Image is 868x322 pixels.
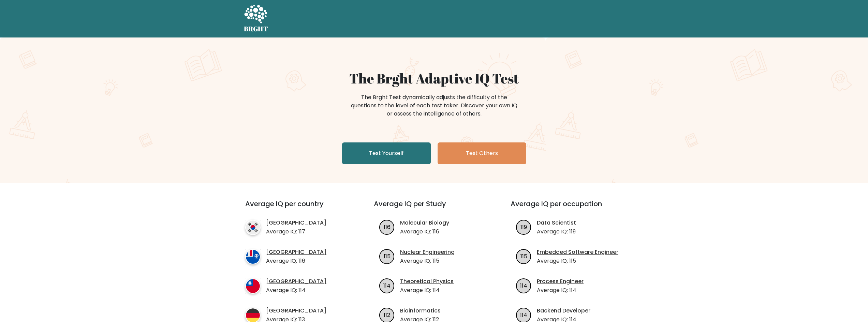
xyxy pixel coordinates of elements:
[400,248,455,256] a: Nuclear Engineering
[266,257,326,265] p: Average IQ: 116
[537,248,618,256] a: Embedded Software Engineer
[537,219,576,227] a: Data Scientist
[244,25,268,33] h5: BRGHT
[520,281,527,289] text: 114
[245,220,261,235] img: country
[266,248,326,256] a: [GEOGRAPHIC_DATA]
[400,257,455,265] p: Average IQ: 115
[268,70,601,87] h1: The Brght Adaptive IQ Test
[400,307,441,315] a: Bioinformatics
[400,286,454,294] p: Average IQ: 114
[342,142,431,164] a: Test Yourself
[537,228,576,236] p: Average IQ: 119
[266,286,326,294] p: Average IQ: 114
[245,278,261,294] img: country
[537,277,584,286] a: Process Engineer
[520,311,527,319] text: 114
[537,257,618,265] p: Average IQ: 115
[244,3,268,35] a: BRGHT
[266,307,326,315] a: [GEOGRAPHIC_DATA]
[537,307,590,315] a: Backend Developer
[384,252,391,260] text: 115
[245,249,261,264] img: country
[266,219,326,227] a: [GEOGRAPHIC_DATA]
[374,200,494,216] h3: Average IQ per Study
[349,93,519,118] div: The Brght Test dynamically adjusts the difficulty of the questions to the level of each test take...
[511,200,631,216] h3: Average IQ per occupation
[438,142,526,164] a: Test Others
[384,311,390,319] text: 112
[245,200,349,216] h3: Average IQ per country
[383,281,391,289] text: 114
[520,223,527,231] text: 119
[384,223,391,231] text: 116
[537,286,584,294] p: Average IQ: 114
[400,277,454,286] a: Theoretical Physics
[400,228,449,236] p: Average IQ: 116
[520,252,527,260] text: 115
[400,219,449,227] a: Molecular Biology
[266,228,326,236] p: Average IQ: 117
[266,277,326,286] a: [GEOGRAPHIC_DATA]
